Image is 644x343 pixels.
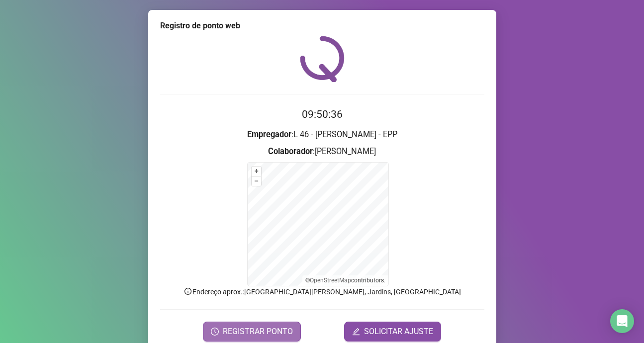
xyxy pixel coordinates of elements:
span: clock-circle [211,328,219,336]
li: © contributors. [305,277,385,284]
p: Endereço aprox. : [GEOGRAPHIC_DATA][PERSON_NAME], Jardins, [GEOGRAPHIC_DATA] [160,286,484,297]
h3: : L 46 - [PERSON_NAME] - EPP [160,128,484,141]
button: editSOLICITAR AJUSTE [344,322,441,342]
span: SOLICITAR AJUSTE [364,326,433,338]
h3: : [PERSON_NAME] [160,145,484,158]
time: 09:50:36 [302,108,343,120]
a: OpenStreetMap [310,277,351,284]
strong: Empregador [247,130,291,139]
span: info-circle [184,287,192,296]
div: Open Intercom Messenger [610,309,634,333]
button: REGISTRAR PONTO [203,322,301,342]
span: REGISTRAR PONTO [223,326,293,338]
button: – [252,176,261,186]
button: + [252,167,261,176]
div: Registro de ponto web [160,20,484,32]
span: edit [352,328,360,336]
strong: Colaborador [268,147,313,156]
img: QRPoint [300,36,345,82]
